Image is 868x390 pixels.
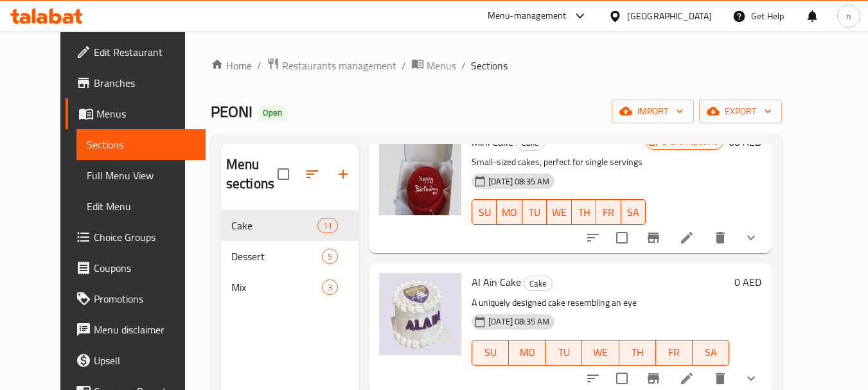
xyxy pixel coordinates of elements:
[94,353,195,368] span: Upsell
[693,340,729,366] button: SA
[699,100,782,123] button: export
[514,343,540,362] span: MO
[661,343,687,362] span: FR
[627,9,712,23] div: [GEOGRAPHIC_DATA]
[94,322,195,337] span: Menu disclaimer
[87,168,195,183] span: Full Menu View
[96,106,195,121] span: Menus
[328,159,359,190] button: Add section
[461,58,466,73] li: /
[577,203,591,222] span: TH
[66,222,206,253] a: Choice Groups
[621,199,646,225] button: SA
[705,222,736,253] button: delete
[527,203,542,222] span: TU
[612,100,694,123] button: import
[66,98,206,129] a: Menus
[626,203,641,222] span: SA
[221,241,359,272] div: Dessert5
[402,58,406,73] li: /
[483,315,554,328] span: [DATE] 08:35 AM
[76,191,206,222] a: Edit Menu
[379,133,461,215] img: Mini Cake
[472,272,521,292] span: Al Ain Cake
[267,57,396,74] a: Restaurants management
[743,371,759,386] svg: Show Choices
[608,224,635,251] span: Select to update
[522,199,547,225] button: TU
[94,44,195,60] span: Edit Restaurant
[709,103,772,120] span: export
[471,58,508,73] span: Sections
[318,220,337,232] span: 11
[211,97,252,126] span: PEONI
[87,199,195,214] span: Edit Menu
[258,107,287,118] span: Open
[572,199,596,225] button: TH
[472,199,497,225] button: SU
[736,222,766,253] button: show more
[679,371,695,386] a: Edit menu item
[545,340,582,366] button: TU
[94,260,195,276] span: Coupons
[638,222,669,253] button: Branch-specific-item
[94,291,195,306] span: Promotions
[257,58,261,73] li: /
[297,159,328,190] span: Sort sections
[483,175,554,188] span: [DATE] 08:35 AM
[211,57,782,74] nav: breadcrumb
[729,133,761,151] h6: 60 AED
[258,105,287,121] div: Open
[596,199,621,225] button: FR
[656,340,693,366] button: FR
[66,314,206,345] a: Menu disclaimer
[221,210,359,241] div: Cake11
[66,37,206,67] a: Edit Restaurant
[552,203,567,222] span: WE
[624,343,651,362] span: TH
[472,340,509,366] button: SU
[509,340,545,366] button: MO
[427,58,456,73] span: Menus
[231,279,322,295] div: Mix
[323,251,337,263] span: 5
[698,343,724,362] span: SA
[524,276,553,291] div: Cake
[226,155,278,193] h2: Menu sections
[497,199,522,225] button: MO
[601,203,616,222] span: FR
[524,276,552,291] span: Cake
[211,58,252,73] a: Home
[379,273,461,355] img: Al Ain Cake
[551,343,577,362] span: TU
[477,343,504,362] span: SU
[472,154,646,170] p: Small-sized cakes, perfect for single servings
[231,249,322,264] span: Dessert
[66,283,206,314] a: Promotions
[87,137,195,152] span: Sections
[488,8,567,24] div: Menu-management
[76,129,206,160] a: Sections
[547,199,572,225] button: WE
[221,205,359,308] nav: Menu sections
[582,340,619,366] button: WE
[221,272,359,303] div: Mix3
[477,203,492,222] span: SU
[472,295,729,311] p: A uniquely designed cake resembling an eye
[622,103,684,120] span: import
[66,67,206,98] a: Branches
[619,340,656,366] button: TH
[323,281,337,294] span: 3
[846,9,851,23] span: n
[743,230,759,245] svg: Show Choices
[502,203,517,222] span: MO
[734,273,761,291] h6: 0 AED
[66,253,206,283] a: Coupons
[282,58,396,73] span: Restaurants management
[66,345,206,376] a: Upsell
[231,218,317,233] span: Cake
[94,229,195,245] span: Choice Groups
[578,222,608,253] button: sort-choices
[411,57,456,74] a: Menus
